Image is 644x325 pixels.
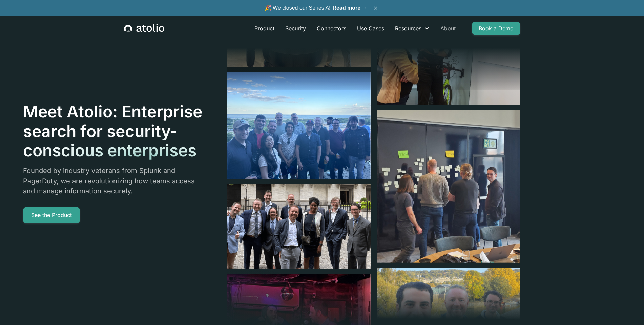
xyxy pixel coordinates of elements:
a: Use Cases [352,22,390,35]
a: home [124,24,164,33]
a: Read more → [333,5,368,11]
a: See the Product [23,207,80,223]
a: Connectors [311,22,352,35]
img: image [227,72,371,179]
a: Book a Demo [472,22,520,35]
div: Resources [390,22,435,35]
span: 🎉 We closed our Series A! [265,4,368,12]
h1: Meet Atolio: Enterprise search for security-conscious enterprises [23,102,203,160]
img: image [227,184,371,269]
button: × [372,4,380,12]
iframe: Chat Widget [610,293,644,325]
a: Product [249,22,280,35]
div: Resources [395,24,421,32]
a: About [435,22,461,35]
img: image [377,110,520,263]
p: Founded by industry veterans from Splunk and PagerDuty, we are revolutionizing how teams access a... [23,166,203,196]
a: Security [280,22,311,35]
